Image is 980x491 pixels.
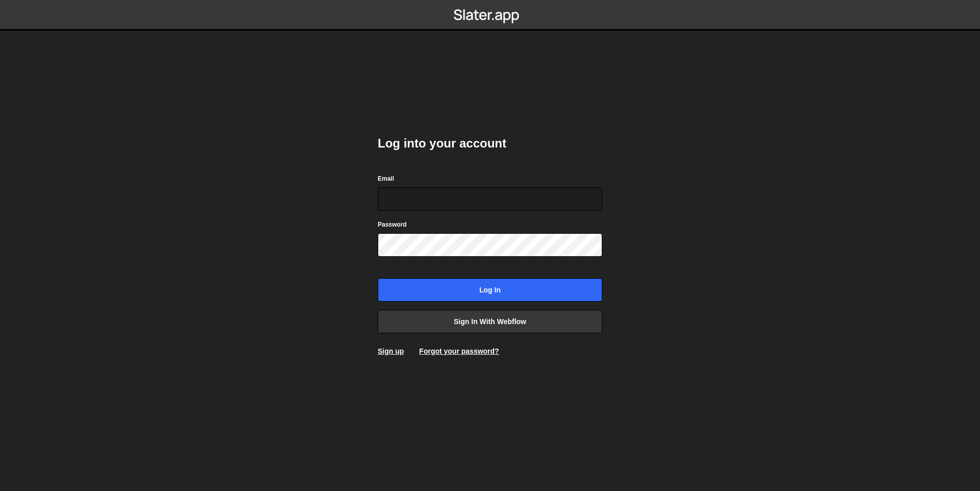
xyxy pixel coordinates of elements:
[378,135,602,152] h2: Log into your account
[378,310,602,333] a: Sign in with Webflow
[378,174,394,184] label: Email
[419,347,499,355] a: Forgot your password?
[378,278,602,302] input: Log in
[378,219,407,230] label: Password
[378,347,404,355] a: Sign up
